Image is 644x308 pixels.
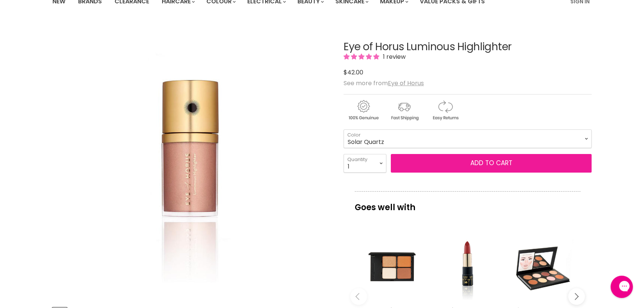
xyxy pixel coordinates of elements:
span: See more from [344,79,424,87]
span: Add to cart [470,158,512,167]
img: returns.gif [425,99,465,122]
span: $42.00 [344,68,363,77]
img: Eye of Horus Luminous Highlighter [94,31,289,292]
p: Goes well with [355,191,580,216]
button: Add to cart [391,154,592,173]
a: Eye of Horus [388,79,424,87]
h1: Eye of Horus Luminous Highlighter [344,41,592,53]
span: 5.00 stars [344,52,381,61]
span: 1 review [381,52,406,61]
iframe: Gorgias live chat messenger [607,273,637,301]
img: shipping.gif [384,99,424,122]
div: Eye of Horus Luminous Highlighter image. Click or Scroll to Zoom. [52,23,330,301]
select: Quantity [344,154,386,173]
img: genuine.gif [344,99,383,122]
